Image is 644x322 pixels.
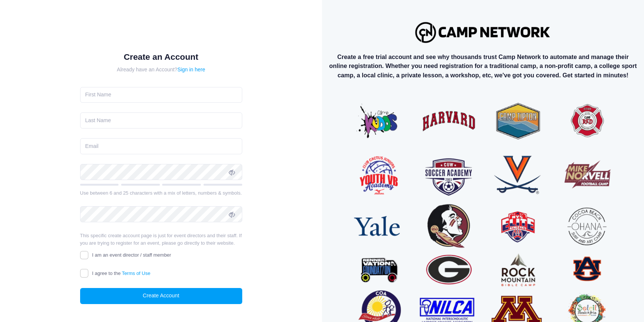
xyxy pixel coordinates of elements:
[80,52,242,62] h1: Create an Account
[80,87,242,103] input: First Name
[92,252,171,258] span: I am an event director / staff member
[80,251,89,260] input: I am an event director / staff member
[80,232,242,247] p: This specific create account page is just for event directors and their staff. If you are trying ...
[80,288,242,304] button: Create Account
[80,269,89,278] input: I agree to theTerms of Use
[412,18,554,46] img: Logo
[92,270,150,276] span: I agree to the
[80,138,242,154] input: Email
[80,189,242,197] div: Use between 6 and 25 characters with a mix of letters, numbers & symbols.
[80,66,242,74] div: Already have an Account?
[177,66,205,72] a: Sign in here
[328,52,638,80] p: Create a free trial account and see why thousands trust Camp Network to automate and manage their...
[122,270,151,276] a: Terms of Use
[80,112,242,129] input: Last Name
